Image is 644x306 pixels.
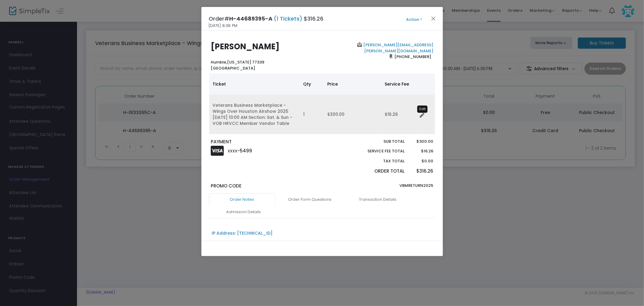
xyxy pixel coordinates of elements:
a: Transaction Details [345,193,411,206]
p: $316.26 [411,168,433,175]
p: $300.00 [411,138,433,145]
b: [US_STATE] 77339 [GEOGRAPHIC_DATA] [211,59,264,71]
div: IP Address: [TECHNICAL_ID] [212,230,273,236]
button: Action [396,16,432,23]
button: Close [429,15,437,22]
span: H-44689395-A [229,15,273,22]
div: VBMRETURN2025 [322,183,436,194]
a: Admission Details [210,206,277,218]
p: Tax Total [354,158,405,164]
h4: Order# $316.26 [209,15,324,23]
th: Price [324,73,381,95]
th: Ticket [209,73,300,95]
p: Service Fee Total [354,148,405,154]
p: $0.00 [411,158,433,164]
p: Order Total [354,168,405,175]
th: Qty [300,73,324,95]
p: Promo Code [211,183,319,190]
b: [PERSON_NAME] [211,41,280,52]
td: $300.00 [324,95,381,134]
td: Veterans Business Marketplace - Wings Over Houston Airshow 2025 [DATE] 10:00 AM Section: Sat. & S... [209,95,300,134]
td: $16.26 [381,95,418,134]
td: 1 [300,95,324,134]
span: -5499 [238,148,252,154]
span: (1 Tickets) [273,15,304,22]
div: Edit [417,106,428,113]
span: Humble, [211,59,227,65]
p: $16.26 [411,148,433,154]
div: Data table [209,73,435,134]
span: XXXX [228,148,238,154]
p: Sub total [354,138,405,145]
a: Order Form Questions [277,193,343,206]
span: [DATE] 8:38 PM [209,23,238,29]
p: PAYMENT [211,138,319,145]
th: Service Fee [381,73,418,95]
a: [PERSON_NAME][EMAIL_ADDRESS][PERSON_NAME][DOMAIN_NAME] [362,42,433,54]
span: [PHONE_NUMBER] [392,52,433,62]
a: Order Notes [209,193,275,206]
